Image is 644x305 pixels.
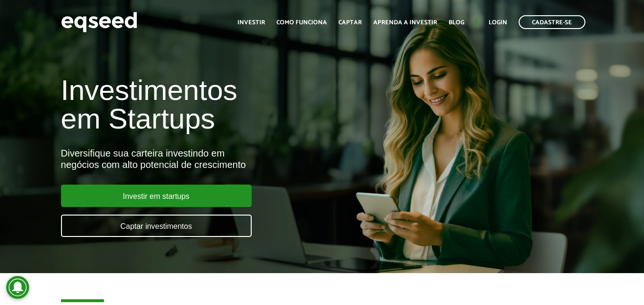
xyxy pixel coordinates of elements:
[237,20,265,26] a: Investir
[519,15,585,29] a: Cadastre-se
[61,76,369,133] h1: Investimentos em Startups
[338,20,362,26] a: Captar
[61,148,369,170] div: Diversifique sua carteira investindo em negócios com alto potencial de crescimento
[61,10,137,35] img: EqSeed
[61,185,252,207] a: Investir em startups
[276,20,327,26] a: Como funciona
[373,20,437,26] a: Aprenda a investir
[489,20,507,26] a: Login
[61,215,252,237] a: Captar investimentos
[449,20,464,26] a: Blog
